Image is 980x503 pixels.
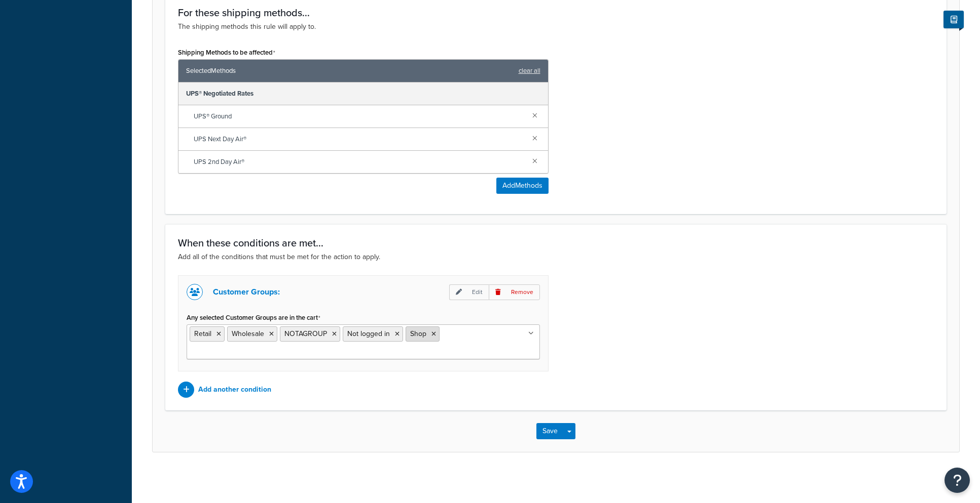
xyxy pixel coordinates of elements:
[186,64,514,78] span: Selected Methods
[178,237,934,248] h3: When these conditions are met...
[536,423,564,439] button: Save
[187,314,320,322] label: Any selected Customer Groups are in the cart
[945,468,970,493] button: Open Resource Center
[347,328,390,339] span: Not logged in
[410,328,426,339] span: Shop
[194,109,524,123] span: UPS® Ground
[178,82,548,105] div: UPS® Negotiated Rates
[178,7,934,18] h3: For these shipping methods...
[178,252,934,263] p: Add all of the conditions that must be met for the action to apply.
[194,132,524,146] span: UPS Next Day Air®
[178,21,934,32] p: The shipping methods this rule will apply to.
[284,328,327,339] span: NOTAGROUP
[496,178,549,194] button: AddMethods
[194,328,211,339] span: Retail
[519,64,540,78] a: clear all
[449,284,489,300] p: Edit
[489,284,540,300] p: Remove
[213,285,280,299] p: Customer Groups:
[194,155,524,169] span: UPS 2nd Day Air®
[232,328,264,339] span: Wholesale
[198,383,271,397] p: Add another condition
[943,11,964,28] button: Show Help Docs
[178,49,275,57] label: Shipping Methods to be affected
